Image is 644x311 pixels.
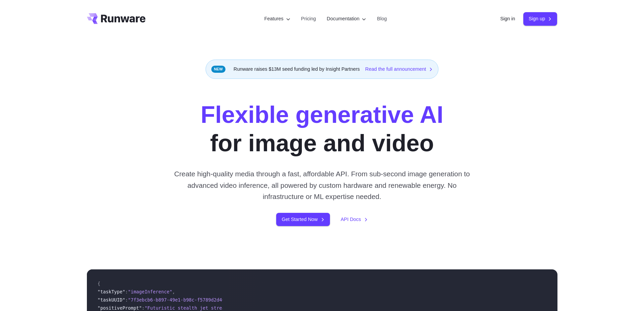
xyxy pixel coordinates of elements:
span: , [172,289,175,294]
span: "taskUUID" [98,297,125,303]
strong: Flexible generative AI [200,102,443,128]
a: Blog [377,15,387,23]
h1: for image and video [200,101,443,157]
a: Read the full announcement [365,65,433,73]
span: "taskType" [98,289,125,294]
a: Sign up [523,12,557,25]
a: API Docs [341,216,368,223]
div: Runware raises $13M seed funding led by Insight Partners [206,60,439,79]
a: Go to / [87,13,146,24]
span: : [142,305,144,311]
a: Sign in [500,15,515,23]
span: "imageInference" [128,289,172,294]
span: "Futuristic stealth jet streaking through a neon-lit cityscape with glowing purple exhaust" [145,305,397,311]
p: Create high-quality media through a fast, affordable API. From sub-second image generation to adv... [171,168,473,202]
label: Documentation [327,15,366,23]
label: Features [264,15,290,23]
span: "7f3ebcb6-b897-49e1-b98c-f5789d2d40d7" [128,297,233,303]
span: : [125,289,128,294]
a: Pricing [301,15,316,23]
span: { [98,281,100,286]
a: Get Started Now [276,213,330,226]
span: "positivePrompt" [98,305,142,311]
span: : [125,297,128,303]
